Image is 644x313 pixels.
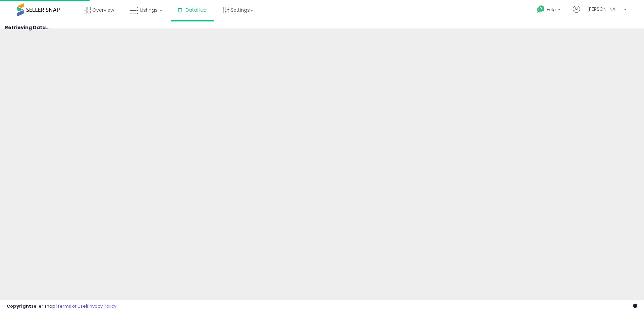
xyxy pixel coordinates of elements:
[537,5,545,13] i: Get Help
[5,25,639,30] h4: Retrieving Data...
[582,6,622,12] span: Hi [PERSON_NAME]
[140,7,158,13] span: Listings
[185,7,207,13] span: DataHub
[92,7,114,13] span: Overview
[547,7,556,12] span: Help
[573,6,627,21] a: Hi [PERSON_NAME]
